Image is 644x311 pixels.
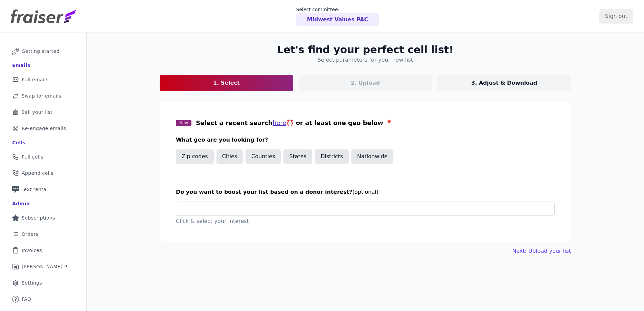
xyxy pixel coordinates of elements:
[22,125,66,132] span: Re-engage emails
[160,75,293,91] a: 1. Select
[22,296,31,303] span: FAQ
[176,189,352,195] span: Do you want to boost your list based on a donor interest?
[22,170,53,177] span: Append cells
[471,79,537,87] p: 3. Adjust & Download
[315,149,349,164] button: Districts
[352,189,378,195] span: (optional)
[318,56,413,64] h4: Select parameters for your new list
[5,105,81,120] a: Sell your list
[22,109,52,116] span: Sell your list
[5,227,81,242] a: Orders
[351,149,393,164] button: Nationwide
[176,136,555,144] h3: What geo are you looking for?
[5,72,81,87] a: Pull emails
[22,231,38,237] span: Orders
[307,16,368,24] p: Midwest Values PAC
[277,44,454,56] h2: Let's find your perfect cell list!
[22,279,42,286] span: Settings
[216,149,243,164] button: Cities
[12,139,25,146] div: Cells
[22,48,60,55] span: Getting started
[22,76,48,83] span: Pull emails
[196,119,393,126] span: Select a recent search ⏰ or at least one geo below 📍
[22,186,48,193] span: Text rental
[176,120,191,126] span: New
[283,149,312,164] button: States
[5,166,81,181] a: Append cells
[351,79,380,87] p: 2. Upload
[5,243,81,258] a: Invoices
[5,210,81,225] a: Subscriptions
[12,200,30,207] div: Admin
[296,6,379,13] p: Select committee:
[5,88,81,103] a: Swap for emails
[5,182,81,197] a: Text rental
[5,121,81,136] a: Re-engage emails
[11,9,76,23] img: Fraiser Logo
[5,259,81,274] a: [PERSON_NAME] Performance
[22,153,43,160] span: Pull cells
[5,44,81,59] a: Getting started
[22,247,42,254] span: Invoices
[213,79,240,87] p: 1. Select
[5,292,81,307] a: FAQ
[176,217,555,225] p: Click & select your interest
[246,149,281,164] button: Counties
[5,275,81,290] a: Settings
[22,214,55,221] span: Subscriptions
[176,149,214,164] button: Zip codes
[599,9,633,23] input: Sign out
[273,118,286,128] button: here
[437,75,571,91] a: 3. Adjust & Download
[5,149,81,164] a: Pull cells
[22,263,73,270] span: [PERSON_NAME] Performance
[296,6,379,26] a: Select committee: Midwest Values PAC
[12,62,30,69] div: Emails
[22,92,61,99] span: Swap for emails
[512,247,571,255] button: Next: Upload your list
